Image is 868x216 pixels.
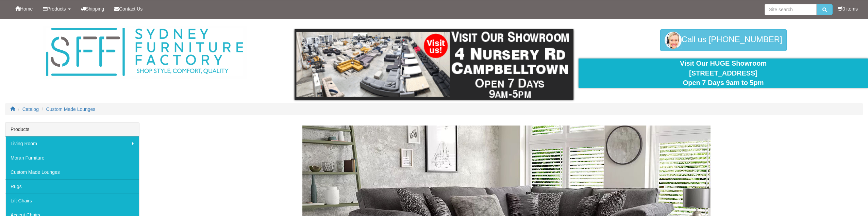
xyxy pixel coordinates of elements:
img: showroom.gif [295,29,574,100]
a: Contact Us [109,0,148,17]
a: Custom Made Lounges [46,106,96,112]
a: Catalog [22,106,39,112]
span: Contact Us [119,6,143,12]
a: Custom Made Lounges [5,165,139,179]
div: Visit Our HUGE Showroom [STREET_ADDRESS] Open 7 Days 9am to 5pm [584,59,863,88]
span: Products [47,6,66,12]
a: Moran Furniture [5,151,139,165]
a: Shipping [76,0,110,17]
a: Home [10,0,38,17]
a: Lift Chairs [5,194,139,208]
input: Site search [765,4,817,15]
span: Home [20,6,33,12]
span: Shipping [86,6,104,12]
a: Products [38,0,76,17]
div: Products [5,122,139,136]
li: 0 items [838,5,858,12]
a: Living Room [5,136,139,151]
a: Rugs [5,179,139,194]
img: Sydney Furniture Factory [43,26,247,79]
